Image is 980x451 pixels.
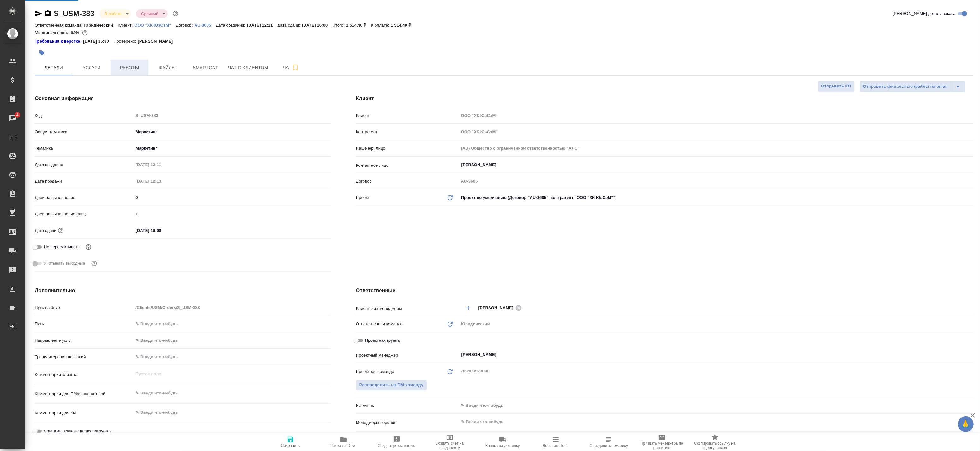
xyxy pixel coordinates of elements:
p: Дата создания: [216,23,247,27]
p: Источник [356,402,459,409]
span: Учитывать выходные [44,260,85,267]
button: Создать счет на предоплату [423,433,476,451]
button: Отправить финальные файлы на email [860,81,951,92]
p: Тематика [35,145,133,152]
span: Скопировать ссылку на оценку заказа [692,441,738,450]
p: 92% [71,30,81,35]
input: Пустое поле [459,127,973,136]
input: ✎ Введи что-нибудь [133,226,189,235]
p: [DATE] 12:11 [247,23,278,27]
p: К оплате: [371,23,391,27]
p: Контрагент [356,129,459,135]
a: AU-3605 [194,22,216,27]
button: Определить тематику [582,433,635,451]
input: ✎ Введи что-нибудь [133,319,331,328]
div: В работе [136,9,168,18]
input: ✎ Введи что-нибудь [461,418,950,426]
p: Комментарии клиента [35,371,133,378]
h4: Ответственные [356,287,973,294]
span: Услуги [76,64,107,72]
button: Выбери, если сб и вс нужно считать рабочими днями для выполнения заказа. [90,259,98,268]
button: Заявка на доставку [476,433,529,451]
p: Проектная команда [356,369,394,375]
button: Open [970,164,971,165]
button: Скопировать ссылку для ЯМессенджера [35,10,42,17]
a: 4 [2,110,24,126]
p: Путь на drive [35,304,133,311]
div: ✎ Введи что-нибудь [459,400,973,411]
p: Дней на выполнение [35,195,133,201]
input: Пустое поле [133,303,331,312]
p: Транслитерация названий [35,354,133,360]
h4: Клиент [356,95,973,102]
span: Файлы [152,64,183,72]
div: Проект по умолчанию (Договор "AU-3605", контрагент "ООО "ХК ЮэСэМ"") [459,192,973,203]
input: ✎ Введи что-нибудь [133,193,331,202]
button: Срочный [139,11,160,16]
input: Пустое поле [133,160,189,169]
button: Добавить Todo [529,433,582,451]
p: Клиентские менеджеры [356,305,459,312]
p: Менеджеры верстки [356,419,459,426]
div: В работе [99,9,131,18]
p: Комментарии для КМ [35,410,133,416]
button: Папка на Drive [317,433,370,451]
p: [DATE] 16:00 [302,23,333,27]
button: Создать рекламацию [370,433,423,451]
p: Путь [35,321,133,327]
button: Если добавить услуги и заполнить их объемом, то дата рассчитается автоматически [57,226,65,235]
p: 1 514,40 ₽ [346,23,371,27]
button: Отправить КП [818,81,855,92]
span: Чат с клиентом [228,64,268,72]
div: ✎ Введи что-нибудь [135,337,323,344]
span: Работы [114,64,145,72]
span: Отправить КП [821,83,851,90]
div: split button [860,81,965,92]
button: Доп статусы указывают на важность/срочность заказа [171,9,180,18]
input: Пустое поле [459,111,973,120]
p: Общая тематика [35,129,133,135]
p: Договор [356,178,459,184]
p: Дата продажи [35,178,133,184]
p: Проектный менеджер [356,352,459,358]
p: AU-3605 [194,23,216,27]
a: Требования к верстке: [35,38,83,45]
p: Проверено: [114,38,138,45]
span: [PERSON_NAME] [478,305,517,311]
p: 1 514,40 ₽ [391,23,416,27]
p: Юридический [84,23,118,27]
p: Направление услуг [35,337,133,344]
span: Сохранить [281,443,300,448]
button: Добавить тэг [35,46,49,60]
span: Папка на Drive [331,443,357,448]
p: Код [35,112,133,119]
span: В заказе уже есть ответственный ПМ или ПМ группа [356,380,427,391]
p: Клиент [356,112,459,119]
p: Дата сдачи [35,227,57,234]
p: Клиент: [118,23,134,27]
p: Дата сдачи: [278,23,302,27]
button: 🙏 [958,416,974,432]
span: Призвать менеджера по развитию [639,441,685,450]
p: Маржинальность: [35,30,71,35]
p: Договор: [176,23,195,27]
span: SmartCat в заказе не используется [44,428,111,434]
span: Заявка на доставку [485,443,520,448]
p: [PERSON_NAME] [138,38,177,45]
button: Open [970,307,971,309]
span: Отправить финальные файлы на email [863,83,948,90]
input: ✎ Введи что-нибудь [133,352,331,361]
span: 🙏 [960,418,971,431]
button: Призвать менеджера по развитию [635,433,688,451]
p: Ответственная команда [356,321,403,327]
input: Пустое поле [133,209,331,219]
p: Проект [356,195,370,201]
div: [PERSON_NAME] [478,304,524,312]
p: [DATE] 15:30 [83,38,114,45]
div: Маркетинг [133,127,331,137]
div: Юридический [459,319,973,329]
span: Создать рекламацию [378,443,415,448]
h4: Основная информация [35,95,331,102]
p: ООО "ХК ЮэСэМ" [134,23,176,27]
button: Скопировать ссылку [44,10,51,17]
